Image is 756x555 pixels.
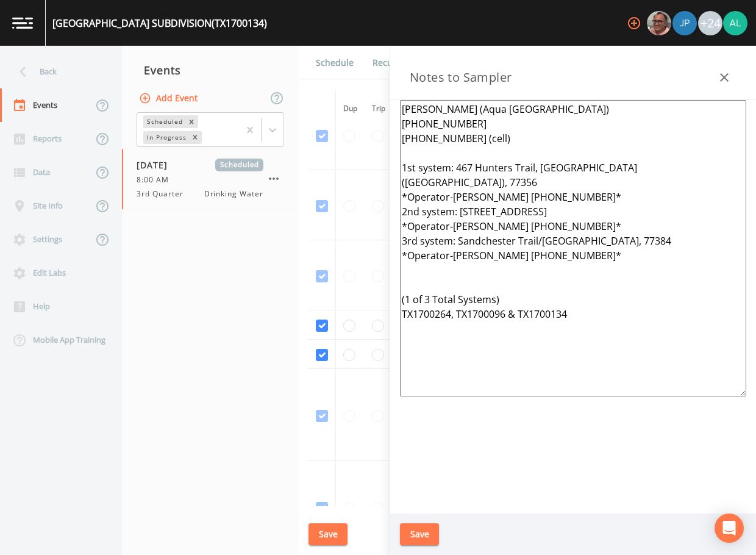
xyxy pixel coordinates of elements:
[143,115,185,128] div: Scheduled
[204,188,263,199] span: Drinking Water
[336,90,365,127] th: Dup
[143,131,188,144] div: In Progress
[723,11,747,35] img: 30a13df2a12044f58df5f6b7fda61338
[698,11,722,35] div: +24
[122,149,299,210] a: [DATE]Scheduled8:00 AM3rd QuarterDrinking Water
[122,55,299,85] div: Events
[400,523,439,546] button: Save
[371,46,421,80] a: Recurrence
[137,174,176,185] span: 8:00 AM
[137,159,176,171] span: [DATE]
[215,159,263,171] span: Scheduled
[646,11,672,35] div: Mike Franklin
[188,131,202,144] div: Remove In Progress
[52,16,267,30] div: [GEOGRAPHIC_DATA] SUBDIVISION (TX1700134)
[137,87,202,110] button: Add Event
[672,11,697,35] img: 41241ef155101aa6d92a04480b0d0000
[715,514,744,543] div: Open Intercom Messenger
[647,11,671,35] img: e2d790fa78825a4bb76dcb6ab311d44c
[365,90,393,127] th: Trip
[137,188,191,199] span: 3rd Quarter
[672,11,697,35] div: Joshua gere Paul
[308,523,348,546] button: Save
[400,100,746,396] textarea: [PERSON_NAME] (Aqua [GEOGRAPHIC_DATA]) [PHONE_NUMBER] [PHONE_NUMBER] (cell) 1st system: 467 Hunte...
[185,115,198,128] div: Remove Scheduled
[12,17,33,29] img: logo
[314,46,355,80] a: Schedule
[410,68,512,87] h3: Notes to Sampler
